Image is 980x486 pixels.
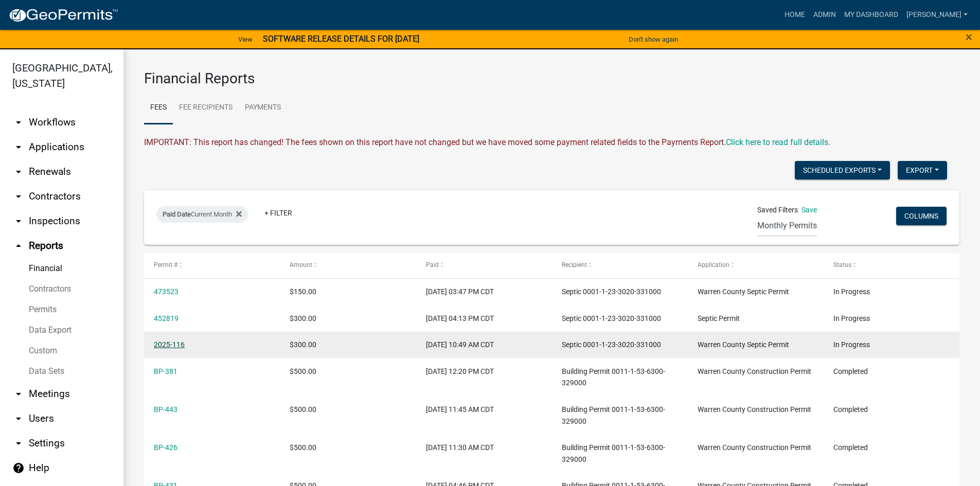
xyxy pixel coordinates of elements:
span: Completed [833,367,868,375]
div: [DATE] 12:20 PM CDT [426,366,542,377]
strong: SOFTWARE RELEASE DETAILS FOR [DATE] [263,34,419,44]
i: help [12,462,25,474]
span: Building Permit 0011-1-53-6300-329000 [562,405,665,425]
a: BP-426 [154,443,177,452]
a: 452819 [154,314,179,322]
datatable-header-cell: Paid [416,253,551,278]
datatable-header-cell: Permit # [144,253,280,278]
a: BP-381 [154,367,177,375]
i: arrow_drop_up [12,240,25,252]
span: $500.00 [290,405,316,413]
a: Home [780,5,809,25]
a: Fee Recipients [173,92,239,124]
span: Septic 0001-1-23-3020-331000 [562,287,661,296]
a: Admin [809,5,840,25]
a: Save [801,206,817,214]
span: Septic 0001-1-23-3020-331000 [562,314,661,322]
i: arrow_drop_down [12,190,25,203]
a: BP-443 [154,405,177,413]
span: Amount [290,261,312,268]
datatable-header-cell: Status [824,253,959,278]
span: In Progress [833,314,870,322]
div: IMPORTANT: This report has changed! The fees shown on this report have not changed but we have mo... [144,136,959,149]
div: [DATE] 11:45 AM CDT [426,404,542,416]
span: $300.00 [290,314,316,322]
span: × [966,30,972,44]
a: Click here to read full details. [726,137,830,147]
span: Completed [833,405,868,413]
button: Close [966,31,972,43]
div: [DATE] 04:13 PM CDT [426,313,542,325]
a: 2025-116 [154,340,185,349]
a: [PERSON_NAME] [902,5,972,25]
span: Building Permit 0011-1-53-6300-329000 [562,367,665,387]
span: $150.00 [290,287,316,296]
button: Columns [896,207,947,225]
span: Application [698,261,729,268]
i: arrow_drop_down [12,166,25,178]
span: $500.00 [290,367,316,375]
button: Don't show again [625,31,682,48]
span: Building Permit 0011-1-53-6300-329000 [562,443,665,463]
datatable-header-cell: Recipient [551,253,687,278]
wm-modal-confirm: Upcoming Changes to Daily Fees Report [726,137,830,147]
span: Paid [426,261,439,268]
span: Warren County Septic Permit [698,287,789,296]
div: [DATE] 03:47 PM CDT [426,286,542,298]
span: Recipient [562,261,587,268]
span: Paid Date [163,210,191,218]
i: arrow_drop_down [12,437,25,449]
i: arrow_drop_down [12,412,25,425]
span: Septic Permit [698,314,740,322]
span: Warren County Construction Permit [698,405,811,413]
a: My Dashboard [840,5,902,25]
button: Scheduled Exports [795,161,890,179]
span: Warren County Septic Permit [698,340,789,349]
span: $300.00 [290,340,316,349]
i: arrow_drop_down [12,388,25,400]
span: $500.00 [290,443,316,452]
datatable-header-cell: Application [688,253,824,278]
h3: Financial Reports [144,70,959,87]
i: arrow_drop_down [12,116,25,129]
button: Export [898,161,947,179]
span: Warren County Construction Permit [698,367,811,375]
i: arrow_drop_down [12,215,25,227]
span: Septic 0001-1-23-3020-331000 [562,340,661,349]
span: Saved Filters [757,205,798,215]
a: 473523 [154,287,179,296]
a: + Filter [256,204,300,222]
span: Status [833,261,851,268]
datatable-header-cell: Amount [280,253,416,278]
a: Fees [144,92,173,124]
span: Warren County Construction Permit [698,443,811,452]
span: Completed [833,443,868,452]
div: [DATE] 10:49 AM CDT [426,339,542,351]
a: View [234,31,257,48]
span: In Progress [833,287,870,296]
span: In Progress [833,340,870,349]
i: arrow_drop_down [12,141,25,153]
div: [DATE] 11:30 AM CDT [426,442,542,454]
div: Current Month [156,206,248,223]
span: Permit # [154,261,177,268]
a: Payments [239,92,287,124]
